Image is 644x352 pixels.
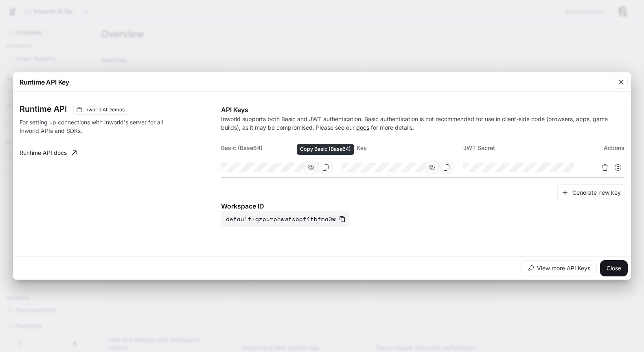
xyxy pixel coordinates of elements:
[81,106,128,113] span: Inworld AI Demos
[221,115,624,132] p: Inworld supports both Basic and JWT authentication. Basic authentication is not recommended for u...
[221,201,624,211] p: Workspace ID
[342,138,463,158] th: JWT Key
[20,105,67,113] h3: Runtime API
[463,138,584,158] th: JWT Secret
[319,161,333,174] button: Copy Basic (Base64)
[584,138,624,158] th: Actions
[611,161,624,174] button: Suspend API key
[297,144,354,155] div: Copy Basic (Base64)
[20,77,69,87] p: Runtime API Key
[20,118,166,135] p: For setting up connections with Inworld's server for all Inworld APIs and SDKs.
[557,184,624,202] button: Generate new key
[221,138,342,158] th: Basic (Base64)
[598,161,611,174] button: Delete API key
[221,211,349,227] button: default-gzpurphwwfsbpf4tbfma0w
[16,145,80,161] a: Runtime API docs
[356,124,369,131] a: docs
[440,161,453,174] button: Copy Key
[521,260,597,276] button: View more API Keys
[73,105,129,115] div: These keys will apply to your current workspace only
[221,105,624,115] p: API Keys
[600,260,628,276] button: Close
